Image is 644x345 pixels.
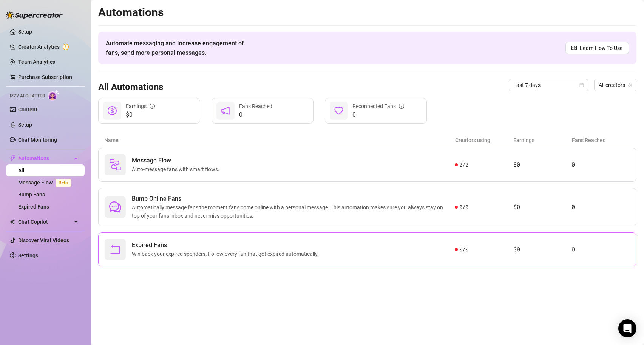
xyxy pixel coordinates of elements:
a: Setup [18,29,32,35]
a: Team Analytics [18,59,55,65]
a: Purchase Subscription [18,74,72,80]
span: Last 7 days [513,79,584,91]
a: Discover Viral Videos [18,237,69,243]
article: $0 [513,203,572,212]
img: AI Chatter [48,90,60,101]
span: 0 / 0 [459,203,468,211]
img: Chat Copilot [10,219,15,224]
span: Auto-message fans with smart flows. [132,165,222,173]
article: 0 [571,160,630,169]
span: notification [221,106,230,115]
span: Expired Fans [132,241,322,250]
a: Bump Fans [18,192,45,198]
article: Name [104,136,455,144]
span: All creators [599,79,632,91]
div: Earnings [126,102,155,110]
h2: Automations [98,5,636,20]
span: info-circle [399,104,404,109]
img: svg%3e [109,159,121,171]
span: Automatically message fans the moment fans come online with a personal message. This automation m... [132,203,455,220]
span: 0 / 0 [459,161,468,169]
span: Automate messaging and Increase engagement of fans, send more personal messages. [106,39,251,57]
span: thunderbolt [10,155,16,161]
span: Chat Copilot [18,216,72,228]
article: Earnings [513,136,572,144]
span: dollar [108,106,117,115]
a: Message FlowBeta [18,179,74,186]
span: 0 [239,110,272,119]
a: Expired Fans [18,204,49,210]
span: Bump Online Fans [132,194,455,203]
span: Beta [56,179,71,187]
article: $0 [513,160,572,169]
a: All [18,167,25,173]
a: Chat Monitoring [18,137,57,143]
article: Fans Reached [572,136,630,144]
a: Setup [18,122,32,128]
a: Settings [18,252,38,258]
div: Reconnected Fans [352,102,404,110]
span: team [628,83,632,87]
span: rollback [109,243,121,255]
span: info-circle [150,104,155,109]
span: Message Flow [132,156,222,165]
article: Creators using [455,136,514,144]
h3: All Automations [98,81,163,93]
span: $0 [126,110,155,119]
a: Creator Analytics exclamation-circle [18,41,79,53]
a: Learn How To Use [565,42,629,54]
span: calendar [579,83,584,87]
span: Izzy AI Chatter [10,93,45,100]
span: 0 [352,110,404,119]
img: logo-BBDzfeDw.svg [6,11,63,19]
article: $0 [513,245,572,254]
span: read [571,45,577,51]
span: Learn How To Use [580,44,623,52]
span: Automations [18,152,72,164]
span: 0 / 0 [459,245,468,254]
article: 0 [571,245,630,254]
span: comment [109,201,121,213]
div: Open Intercom Messenger [618,319,636,337]
article: 0 [571,203,630,212]
span: Fans Reached [239,103,272,109]
span: heart [334,106,343,115]
a: Content [18,107,37,113]
span: Win back your expired spenders. Follow every fan that got expired automatically. [132,250,322,258]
